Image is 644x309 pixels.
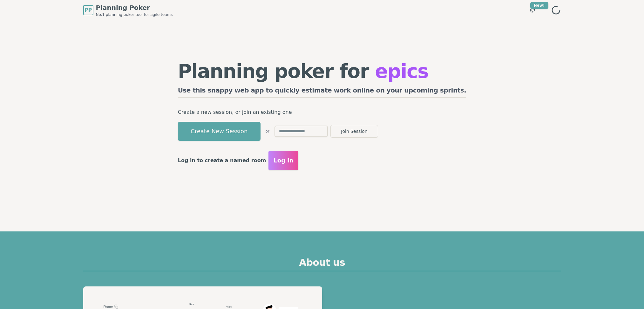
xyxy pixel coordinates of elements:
[527,4,538,16] button: New!
[178,62,466,81] h1: Planning poker for
[178,108,466,117] p: Create a new session, or join an existing one
[85,6,92,14] span: PP
[83,257,561,271] h2: About us
[330,125,378,138] button: Join Session
[96,3,173,12] span: Planning Poker
[83,3,173,17] a: PPPlanning PokerNo.1 planning poker tool for agile teams
[274,156,293,165] span: Log in
[178,86,466,98] h2: Use this snappy web app to quickly estimate work online on your upcoming sprints.
[178,156,266,165] p: Log in to create a named room
[268,151,298,170] button: Log in
[266,129,269,134] span: or
[530,2,548,9] div: New!
[96,12,173,17] span: No.1 planning poker tool for agile teams
[375,60,428,82] span: epics
[178,122,261,141] button: Create New Session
